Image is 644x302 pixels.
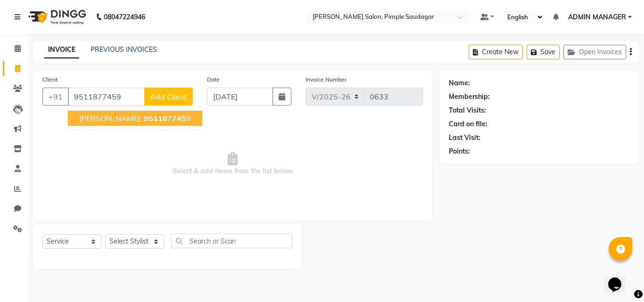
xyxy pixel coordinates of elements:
img: logo [24,4,89,30]
div: Card on file: [449,119,487,129]
ngb-highlight: 9 [142,114,191,123]
button: Create New [469,45,523,59]
button: +91 [42,88,69,106]
label: Invoice Number [305,75,347,84]
span: Select & add items from the list below [42,117,423,211]
iframe: chat widget [604,264,635,293]
input: Search by Name/Mobile/Email/Code [68,88,145,106]
button: Add Client [144,88,193,106]
div: Points: [449,147,470,156]
span: [PERSON_NAME] [79,114,140,123]
button: Open Invoices [563,45,626,59]
label: Client [42,75,58,84]
span: ADMIN MANAGER [568,12,626,22]
div: Membership: [449,92,490,102]
div: Total Visits: [449,106,486,115]
a: INVOICE [44,41,79,58]
span: Add Client [150,92,187,101]
label: Date [207,75,220,84]
div: Name: [449,78,470,88]
span: 951187745 [144,114,186,123]
b: 08047224946 [104,4,145,30]
button: Save [527,45,560,59]
input: Search or Scan [171,234,292,248]
a: PREVIOUS INVOICES [91,45,157,54]
div: Last Visit: [449,133,480,143]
